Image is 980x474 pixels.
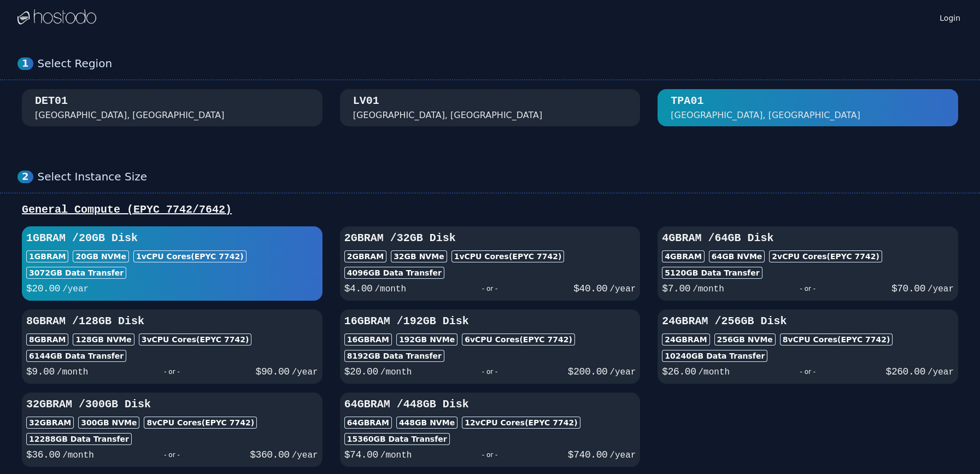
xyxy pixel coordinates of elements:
[26,397,318,412] h3: 32GB RAM / 300 GB Disk
[380,367,412,377] span: /month
[22,89,322,126] button: DET01 [GEOGRAPHIC_DATA], [GEOGRAPHIC_DATA]
[886,366,925,377] span: $ 260.00
[662,267,762,279] div: 5120 GB Data Transfer
[573,283,607,294] span: $ 40.00
[662,231,954,246] h3: 4GB RAM / 64 GB Disk
[658,226,958,301] button: 4GBRAM /64GB Disk4GBRAM64GB NVMe2vCPU Cores(EPYC 7742)5120GB Data Transfer$7.00/month- or -$70.00...
[671,93,703,109] div: TPA01
[340,89,641,126] button: LV01 [GEOGRAPHIC_DATA], [GEOGRAPHIC_DATA]
[891,283,925,294] span: $ 70.00
[412,364,567,379] div: - or -
[340,226,641,301] button: 2GBRAM /32GB Disk2GBRAM32GB NVMe1vCPU Cores(EPYC 7742)4096GB Data Transfer$4.00/month- or -$40.00...
[35,93,68,109] div: DET01
[26,449,60,460] span: $ 36.00
[26,417,74,429] div: 32GB RAM
[609,367,636,377] span: /year
[380,450,412,460] span: /month
[344,231,636,246] h3: 2GB RAM / 32 GB Disk
[709,250,765,262] div: 64 GB NVMe
[22,309,322,384] button: 8GBRAM /128GB Disk8GBRAM128GB NVMe3vCPU Cores(EPYC 7742)6144GB Data Transfer$9.00/month- or -$90....
[609,450,636,460] span: /year
[780,333,893,346] div: 8 vCPU Cores (EPYC 7742)
[353,93,379,109] div: LV01
[568,366,607,377] span: $ 200.00
[26,283,60,294] span: $ 20.00
[26,433,132,445] div: 12288 GB Data Transfer
[35,109,225,122] div: [GEOGRAPHIC_DATA], [GEOGRAPHIC_DATA]
[344,350,444,362] div: 8192 GB Data Transfer
[292,367,318,377] span: /year
[62,284,89,294] span: /year
[769,250,882,262] div: 2 vCPU Cores (EPYC 7742)
[928,284,954,294] span: /year
[714,333,776,346] div: 256 GB NVMe
[133,250,247,262] div: 1 vCPU Cores (EPYC 7742)
[26,267,126,279] div: 3072 GB Data Transfer
[340,309,641,384] button: 16GBRAM /192GB Disk16GBRAM192GB NVMe6vCPU Cores(EPYC 7742)8192GB Data Transfer$20.00/month- or -$...
[671,109,860,122] div: [GEOGRAPHIC_DATA], [GEOGRAPHIC_DATA]
[73,250,129,262] div: 20 GB NVMe
[340,393,641,467] button: 64GBRAM /448GB Disk64GBRAM448GB NVMe12vCPU Cores(EPYC 7742)15360GB Data Transfer$74.00/month- or ...
[568,449,607,460] span: $ 740.00
[73,333,134,346] div: 128 GB NVMe
[26,231,318,246] h3: 1GB RAM / 20 GB Disk
[62,450,94,460] span: /month
[662,350,767,362] div: 10240 GB Data Transfer
[88,364,255,379] div: - or -
[662,333,709,346] div: 24GB RAM
[139,333,252,346] div: 3 vCPU Cores (EPYC 7742)
[730,364,885,379] div: - or -
[26,250,68,262] div: 1GB RAM
[928,367,954,377] span: /year
[57,367,89,377] span: /month
[662,314,954,329] h3: 24GB RAM / 256 GB Disk
[250,449,289,460] span: $ 360.00
[724,281,891,296] div: - or -
[344,267,444,279] div: 4096 GB Data Transfer
[344,250,386,262] div: 2GB RAM
[26,366,55,377] span: $ 9.00
[344,314,636,329] h3: 16GB RAM / 192 GB Disk
[693,284,724,294] span: /month
[698,367,730,377] span: /month
[344,366,378,377] span: $ 20.00
[17,9,96,26] img: Logo
[344,397,636,412] h3: 64GB RAM / 448 GB Disk
[662,366,696,377] span: $ 26.00
[462,333,575,346] div: 6 vCPU Cores (EPYC 7742)
[353,109,543,122] div: [GEOGRAPHIC_DATA], [GEOGRAPHIC_DATA]
[78,417,139,429] div: 300 GB NVMe
[26,350,126,362] div: 6144 GB Data Transfer
[94,447,250,463] div: - or -
[26,314,318,329] h3: 8GB RAM / 128 GB Disk
[451,250,565,262] div: 1 vCPU Cores (EPYC 7742)
[412,447,567,463] div: - or -
[344,283,373,294] span: $ 4.00
[17,171,33,183] div: 2
[38,170,963,184] div: Select Instance Size
[256,366,290,377] span: $ 90.00
[17,202,963,218] div: General Compute (EPYC 7742/7642)
[17,57,33,70] div: 1
[662,250,704,262] div: 4GB RAM
[609,284,636,294] span: /year
[38,57,963,71] div: Select Region
[26,333,68,346] div: 8GB RAM
[144,417,257,429] div: 8 vCPU Cores (EPYC 7742)
[374,284,406,294] span: /month
[391,250,447,262] div: 32 GB NVMe
[396,417,457,429] div: 448 GB NVMe
[658,89,958,126] button: TPA01 [GEOGRAPHIC_DATA], [GEOGRAPHIC_DATA]
[396,333,457,346] div: 192 GB NVMe
[344,433,450,445] div: 15360 GB Data Transfer
[22,226,322,301] button: 1GBRAM /20GB Disk1GBRAM20GB NVMe1vCPU Cores(EPYC 7742)3072GB Data Transfer$20.00/year
[344,333,392,346] div: 16GB RAM
[344,449,378,460] span: $ 74.00
[658,309,958,384] button: 24GBRAM /256GB Disk24GBRAM256GB NVMe8vCPU Cores(EPYC 7742)10240GB Data Transfer$26.00/month- or -...
[22,393,322,467] button: 32GBRAM /300GB Disk32GBRAM300GB NVMe8vCPU Cores(EPYC 7742)12288GB Data Transfer$36.00/month- or -...
[462,417,580,429] div: 12 vCPU Cores (EPYC 7742)
[344,417,392,429] div: 64GB RAM
[406,281,573,296] div: - or -
[292,450,318,460] span: /year
[937,10,963,24] a: Login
